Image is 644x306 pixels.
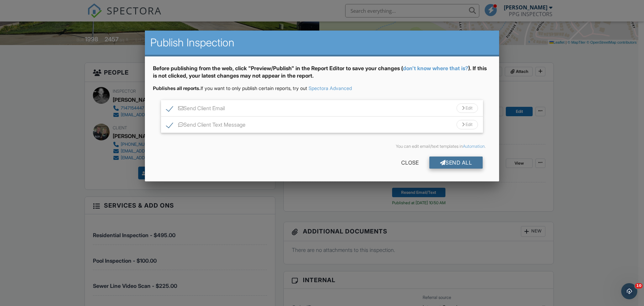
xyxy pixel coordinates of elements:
a: Automation [463,144,485,149]
div: You can edit email/text templates in . [158,144,486,149]
iframe: Intercom live chat [621,283,637,299]
strong: Publishes all reports. [153,85,201,91]
label: Send Client Email [166,105,225,114]
div: Send All [429,157,483,169]
a: don't know where that is? [403,65,468,72]
div: Edit [457,103,478,113]
div: Before publishing from the web, click "Preview/Publish" in the Report Editor to save your changes... [153,64,491,85]
div: Edit [457,120,478,129]
div: Close [390,157,429,169]
h2: Publish Inspection [150,36,494,49]
span: 10 [635,283,643,289]
label: Send Client Text Message [166,122,246,130]
span: If you want to only publish certain reports, try out [153,85,307,91]
a: Spectora Advanced [309,85,352,91]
